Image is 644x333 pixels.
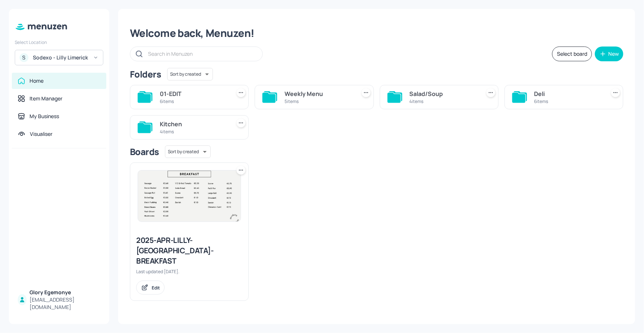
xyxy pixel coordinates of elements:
[30,95,62,102] div: Item Manager
[136,235,242,266] div: 2025-APR-LILLY-[GEOGRAPHIC_DATA]-BREAKFAST
[30,130,52,138] div: Visualiser
[136,268,242,275] div: Last updated [DATE].
[15,39,103,45] div: Select Location
[30,296,100,311] div: [EMAIL_ADDRESS][DOMAIN_NAME]
[30,77,44,85] div: Home
[285,98,352,104] div: 5 items
[608,51,619,56] div: New
[165,144,211,159] div: Sort by created
[285,89,352,98] div: Weekly Menu
[410,89,478,98] div: Salad/Soup
[20,53,28,62] div: S
[138,171,241,222] img: 2025-05-02-1746199592946nkyiktzfc47.jpeg
[152,285,160,291] div: Edit
[160,128,228,135] div: 4 items
[160,98,228,104] div: 6 items
[534,89,602,98] div: Deli
[534,98,602,104] div: 6 items
[130,68,161,80] div: Folders
[595,47,623,61] button: New
[160,89,228,98] div: 01-EDIT
[552,47,592,61] button: Select board
[410,98,478,104] div: 4 items
[33,54,89,61] div: Sodexo - Lilly Limerick
[30,289,100,296] div: Glory Egemonye
[130,146,159,158] div: Boards
[167,67,213,82] div: Sort by created
[148,48,255,59] input: Search in Menuzen
[30,113,59,120] div: My Business
[160,120,228,128] div: Kitchen
[130,27,623,40] div: Welcome back, Menuzen!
